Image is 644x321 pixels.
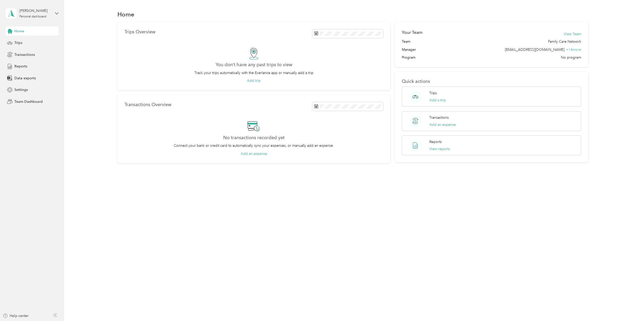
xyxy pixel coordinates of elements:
[241,151,267,156] button: Add an expense
[429,115,449,120] p: Transactions
[14,52,35,57] span: Transactions
[117,12,134,17] h1: Home
[402,39,410,44] span: Team
[402,55,415,60] span: Program
[194,70,313,76] p: Track your trips automatically with the Everlance app or manually add a trip
[19,15,46,18] div: Personal dashboard
[14,76,36,81] span: Data exports
[174,143,334,148] p: Connect your bank or credit card to automatically sync your expenses, or manually add an expense.
[561,55,581,60] span: No program
[429,97,446,103] button: Add a trip
[14,87,28,92] span: Settings
[3,313,29,318] button: Help center
[125,102,171,107] p: Transactions Overview
[429,139,442,144] p: Reports
[14,40,22,45] span: Trips
[19,8,51,13] div: [PERSON_NAME]
[566,47,581,52] span: + 14 more
[402,47,416,52] span: Manager
[505,47,564,52] span: [EMAIL_ADDRESS][DOMAIN_NAME]
[125,29,155,35] p: Trips Overview
[14,29,24,34] span: Home
[14,99,43,104] span: Team Dashboard
[14,64,27,69] span: Reports
[247,78,261,83] button: Add trip
[402,79,581,84] p: Quick actions
[216,62,292,67] h2: You don’t have any past trips to view
[429,122,456,127] button: Add an expense
[616,293,644,321] iframe: Everlance-gr Chat Button Frame
[223,135,285,140] h2: No transactions recorded yet
[429,146,450,152] button: View reports
[564,31,581,37] button: View Team
[429,90,437,96] p: Trips
[402,29,423,36] h2: Your Team
[548,39,581,44] span: Family Care Network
